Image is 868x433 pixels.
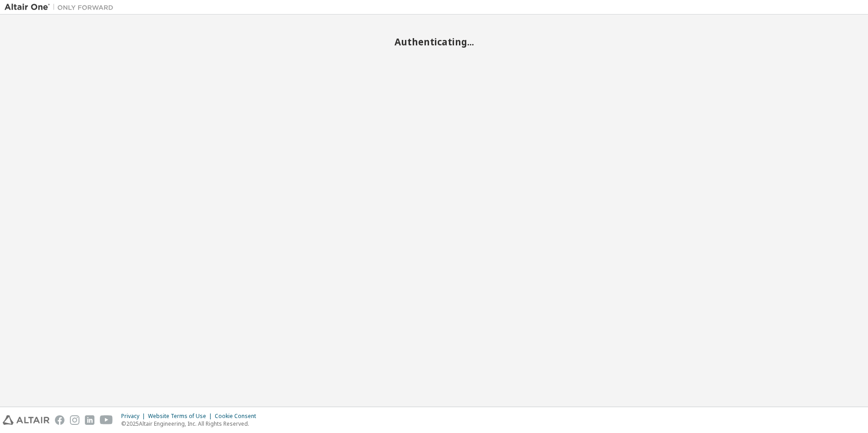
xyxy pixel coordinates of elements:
[121,420,261,428] p: © 2025 Altair Engineering, Inc. All Rights Reserved.
[100,415,113,425] img: youtube.svg
[5,36,863,48] h2: Authenticating...
[148,413,215,420] div: Website Terms of Use
[5,3,118,12] img: Altair One
[85,415,94,425] img: linkedin.svg
[3,415,49,425] img: altair_logo.svg
[70,415,79,425] img: instagram.svg
[215,413,261,420] div: Cookie Consent
[55,415,64,425] img: facebook.svg
[121,413,148,420] div: Privacy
